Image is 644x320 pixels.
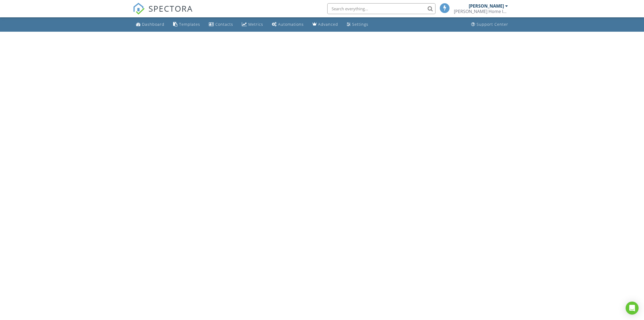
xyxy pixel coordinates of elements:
[134,20,167,30] a: Dashboard
[142,22,164,27] div: Dashboard
[240,20,265,30] a: Metrics
[626,302,639,315] div: Open Intercom Messenger
[469,20,510,30] a: Support Center
[215,22,233,27] div: Contacts
[133,3,145,15] img: The Best Home Inspection Software - Spectora
[454,9,508,14] div: Palmer Home Inspection
[207,20,235,30] a: Contacts
[270,20,306,30] a: Automations (Basic)
[345,20,371,30] a: Settings
[171,20,202,30] a: Templates
[352,22,368,27] div: Settings
[469,3,504,9] div: [PERSON_NAME]
[477,22,508,27] div: Support Center
[133,7,193,19] a: SPECTORA
[179,22,200,27] div: Templates
[327,3,435,14] input: Search everything...
[278,22,304,27] div: Automations
[310,20,340,30] a: Advanced
[148,3,193,14] span: SPECTORA
[248,22,263,27] div: Metrics
[318,22,338,27] div: Advanced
